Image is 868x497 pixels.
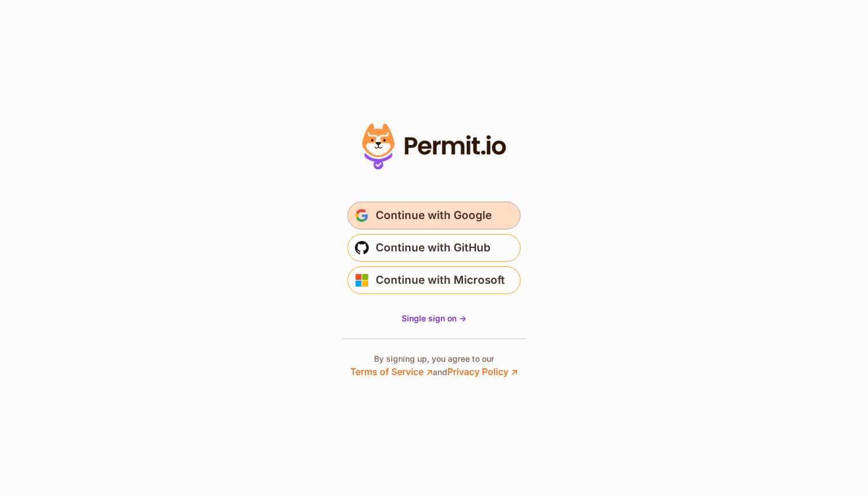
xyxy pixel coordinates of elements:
[376,206,492,225] span: Continue with Google
[447,366,518,377] a: Privacy Policy ↗
[376,239,491,257] span: Continue with GitHub
[350,366,433,377] a: Terms of Service ↗
[376,271,505,290] span: Continue with Microsoft
[350,353,518,379] p: By signing up, you agree to our and
[347,202,521,229] button: Continue with Google
[347,234,521,262] button: Continue with GitHub
[402,313,466,324] a: Single sign on ->
[402,313,466,323] span: Single sign on ->
[347,266,521,294] button: Continue with Microsoft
